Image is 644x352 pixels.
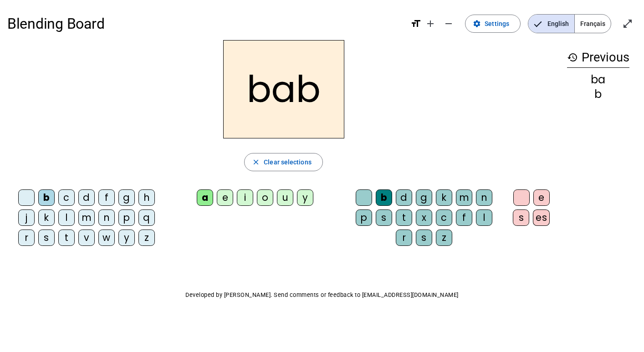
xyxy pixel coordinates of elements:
[244,153,323,171] button: Clear selections
[7,9,403,38] h1: Blending Board
[476,189,492,206] div: n
[98,189,115,206] div: f
[78,230,95,246] div: v
[513,209,529,226] div: s
[396,209,412,226] div: t
[416,189,432,206] div: g
[528,15,574,33] span: English
[376,209,392,226] div: s
[98,230,115,246] div: w
[277,189,293,206] div: u
[533,209,550,226] div: es
[118,209,135,226] div: p
[485,18,509,29] span: Settings
[396,230,412,246] div: r
[567,89,629,100] div: b
[197,189,213,206] div: a
[217,189,233,206] div: e
[237,189,253,206] div: i
[38,230,55,246] div: s
[533,189,550,206] div: e
[138,189,155,206] div: h
[223,40,344,138] h2: bab
[465,15,521,33] button: Settings
[138,209,155,226] div: q
[410,18,421,29] mat-icon: format_size
[264,157,312,168] span: Clear selections
[396,189,412,206] div: d
[252,158,260,166] mat-icon: close
[18,209,35,226] div: j
[416,209,432,226] div: x
[421,15,440,33] button: Increase font size
[78,209,95,226] div: m
[622,18,633,29] mat-icon: open_in_full
[618,15,637,33] button: Enter full screen
[416,230,432,246] div: s
[436,230,452,246] div: z
[440,15,458,33] button: Decrease font size
[18,230,35,246] div: r
[567,47,629,68] h3: Previous
[436,209,452,226] div: c
[476,209,492,226] div: l
[98,209,115,226] div: n
[436,189,452,206] div: k
[456,209,472,226] div: f
[58,209,75,226] div: l
[58,189,75,206] div: c
[7,290,637,301] p: Developed by [PERSON_NAME]. Send comments or feedback to [EMAIL_ADDRESS][DOMAIN_NAME]
[118,230,135,246] div: y
[567,52,578,63] mat-icon: history
[356,209,372,226] div: p
[78,189,95,206] div: d
[376,189,392,206] div: b
[58,230,75,246] div: t
[38,209,55,226] div: k
[425,18,436,29] mat-icon: add
[297,189,313,206] div: y
[138,230,155,246] div: z
[528,14,611,33] mat-button-toggle-group: Language selection
[118,189,135,206] div: g
[575,15,611,33] span: Français
[257,189,273,206] div: o
[443,18,454,29] mat-icon: remove
[473,20,481,28] mat-icon: settings
[38,189,55,206] div: b
[456,189,472,206] div: m
[567,74,629,85] div: ba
